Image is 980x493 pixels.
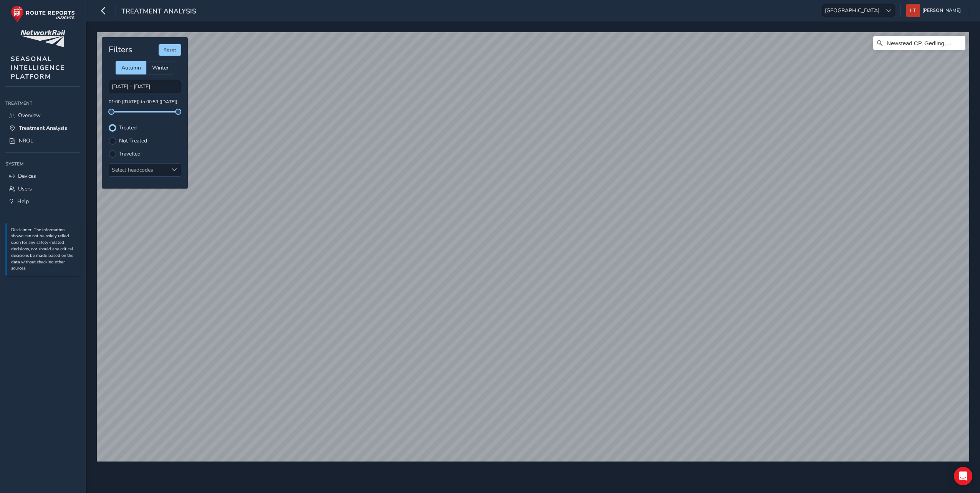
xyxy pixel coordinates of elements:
[121,64,141,71] span: Autumn
[11,5,75,23] img: rr logo
[119,151,141,157] label: Travelled
[906,4,920,17] img: diamond-layout
[5,158,80,170] div: System
[5,98,80,109] div: Treatment
[5,134,80,147] a: NROL
[5,109,80,122] a: Overview
[19,137,33,144] span: NROL
[18,172,36,180] span: Devices
[17,198,29,205] span: Help
[146,61,174,74] div: Winter
[873,36,965,50] input: Search
[119,138,147,144] label: Not Treated
[152,64,169,71] span: Winter
[954,467,972,485] div: Open Intercom Messenger
[109,164,168,176] div: Select headcodes
[11,227,76,272] p: Disclaimer: The information shown can not be solely relied upon for any safety-related decisions,...
[97,32,969,462] canvas: Map
[922,4,961,17] span: [PERSON_NAME]
[5,170,80,182] a: Devices
[5,122,80,134] a: Treatment Analysis
[109,45,132,55] h4: Filters
[5,182,80,195] a: Users
[18,185,32,192] span: Users
[18,112,41,119] span: Overview
[20,30,65,47] img: customer logo
[119,125,137,131] label: Treated
[11,55,65,81] span: SEASONAL INTELLIGENCE PLATFORM
[116,61,146,74] div: Autumn
[121,7,196,17] span: Treatment Analysis
[906,4,963,17] button: [PERSON_NAME]
[822,4,882,17] span: [GEOGRAPHIC_DATA]
[19,124,67,132] span: Treatment Analysis
[5,195,80,208] a: Help
[109,99,181,106] p: 01:00 ([DATE]) to 00:59 ([DATE])
[159,44,181,56] button: Reset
